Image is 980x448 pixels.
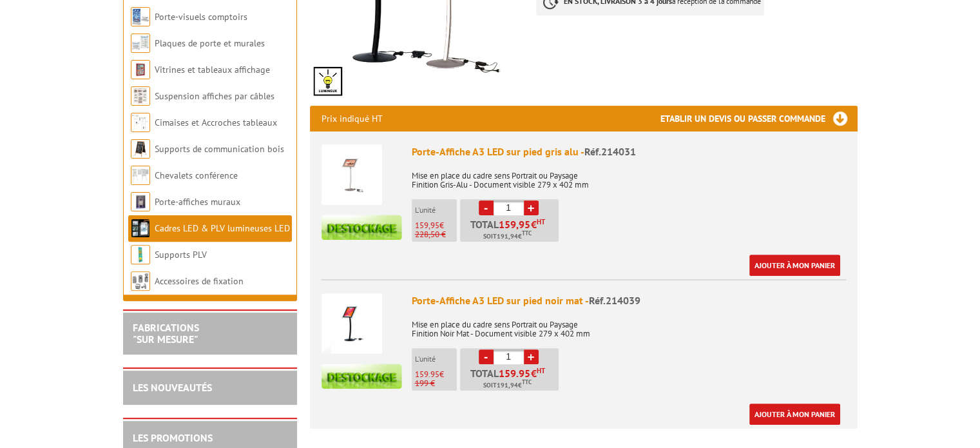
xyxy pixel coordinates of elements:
[133,321,199,346] a: FABRICATIONS"Sur Mesure"
[412,311,846,338] p: Mise en place du cadre sens Portrait ou Paysage Finition Noir Mat - Document visible 279 x 402 mm
[749,404,840,425] a: Ajouter à mon panier
[133,381,212,394] a: LES NOUVEAUTÉS
[531,219,537,229] span: €
[483,380,532,391] span: Soit €
[131,139,150,159] img: Supports de communication bois
[131,60,150,79] img: Vitrines et tableaux affichage
[584,145,636,158] span: Réf.214031
[483,231,532,242] span: Soit €
[415,220,439,231] span: 159,95
[749,255,840,276] a: Ajouter à mon panier
[537,366,545,375] sup: HT
[537,217,545,226] sup: HT
[131,34,150,53] img: Plaques de porte et murales
[131,245,150,264] img: Supports PLV
[522,378,532,385] sup: TTC
[589,294,640,307] span: Réf.214039
[463,219,559,242] p: Total
[133,431,213,444] a: LES PROMOTIONS
[131,271,150,291] img: Accessoires de fixation
[479,349,494,364] a: -
[131,86,150,106] img: Suspension affiches par câbles
[155,143,284,155] a: Supports de communication bois
[322,144,382,205] img: Porte-Affiche A3 LED sur pied gris alu
[322,293,382,354] img: Porte-Affiche A3 LED sur pied noir mat
[155,170,238,181] a: Chevalets conférence
[415,221,457,230] p: €
[415,355,457,364] p: L'unité
[131,113,150,132] img: Cimaises et Accroches tableaux
[412,144,846,159] div: Porte-Affiche A3 LED sur pied gris alu -
[131,166,150,185] img: Chevalets conférence
[131,192,150,211] img: Porte-affiches muraux
[155,249,207,260] a: Supports PLV
[522,229,532,237] sup: TTC
[479,200,494,215] a: -
[497,380,518,391] span: 191,94
[531,368,537,378] span: €
[660,106,858,131] h3: Etablir un devis ou passer commande
[131,219,150,238] img: Cadres LED & PLV lumineuses LED
[155,11,247,23] a: Porte-visuels comptoirs
[322,106,383,131] p: Prix indiqué HT
[497,231,518,242] span: 191,94
[524,200,539,215] a: +
[322,364,402,389] img: destockage
[322,215,402,240] img: destockage
[155,37,265,49] a: Plaques de porte et murales
[415,370,457,379] p: €
[155,90,274,102] a: Suspension affiches par câbles
[412,293,846,308] div: Porte-Affiche A3 LED sur pied noir mat -
[415,206,457,215] p: L'unité
[415,230,457,239] p: 228,50 €
[499,219,531,229] span: 159,95
[155,64,270,75] a: Vitrines et tableaux affichage
[155,117,277,128] a: Cimaises et Accroches tableaux
[415,379,457,388] p: 199 €
[415,369,439,380] span: 159.95
[524,349,539,364] a: +
[131,7,150,26] img: Porte-visuels comptoirs
[463,368,559,391] p: Total
[499,368,531,378] span: 159.95
[155,275,244,287] a: Accessoires de fixation
[155,196,240,208] a: Porte-affiches muraux
[155,222,290,234] a: Cadres LED & PLV lumineuses LED
[412,162,846,190] p: Mise en place du cadre sens Portrait ou Paysage Finition Gris-Alu - Document visible 279 x 402 mm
